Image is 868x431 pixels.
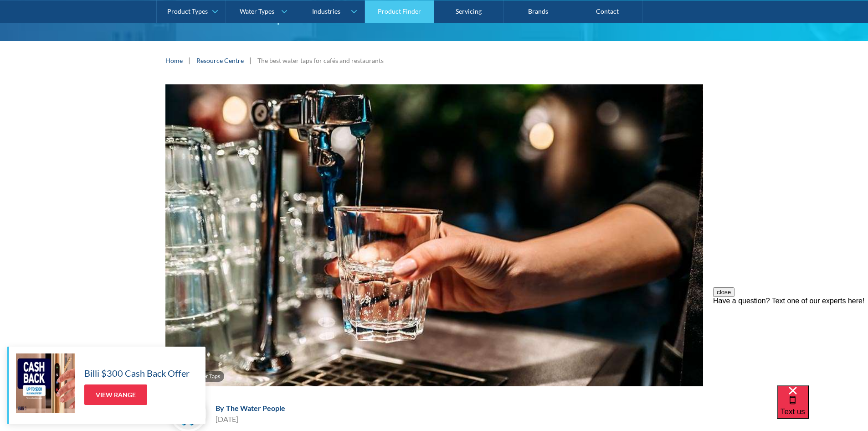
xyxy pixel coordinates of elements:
img: best water taps for cafes hero image [165,84,703,386]
a: Home [165,56,183,65]
a: Resource Centre [196,56,244,65]
img: Billi $300 Cash Back Offer [16,353,75,413]
div: Industries [312,7,340,15]
a: View Range [84,384,147,405]
div: | [187,55,192,66]
div: Product Types [167,7,208,15]
div: The Water People [226,404,285,412]
iframe: podium webchat widget bubble [777,385,868,431]
div: By [216,404,224,412]
div: | [248,55,253,66]
iframe: podium webchat widget prompt [713,287,868,397]
div: [DATE] [216,414,285,425]
div: Water Types [240,7,274,15]
h5: Billi $300 Cash Back Offer [84,366,190,380]
div: The best water taps for cafés and restaurants [257,56,384,65]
